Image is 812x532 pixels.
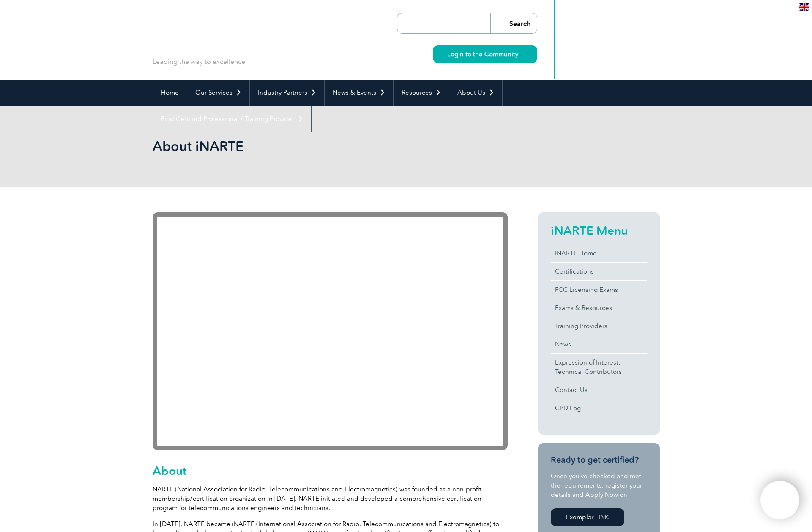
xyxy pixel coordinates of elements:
p: NARTE (National Association for Radio, Telecommunications and Electromagnetics) was founded as a ... [153,485,508,513]
a: FCC Licensing Exams [551,281,647,299]
a: Contact Us [551,381,647,399]
a: About Us [449,80,502,106]
h2: iNARTE Menu [551,224,647,237]
a: Find Certified Professional / Training Provider [153,106,311,132]
a: Our Services [187,80,249,106]
a: Training Providers [551,317,647,335]
a: CPD Log [551,399,647,417]
iframe: YouTube video player [153,212,508,450]
img: en [799,3,809,11]
p: Once you’ve checked and met the requirements, register your details and Apply Now on [551,472,647,499]
a: Exemplar LINK [551,508,624,526]
p: Leading the way to excellence [153,57,245,66]
h2: About [153,464,508,477]
a: Home [153,80,187,106]
a: Resources [394,80,449,106]
img: svg+xml;nitro-empty-id=MzU4OjIyMw==-1;base64,PHN2ZyB2aWV3Qm94PSIwIDAgMTEgMTEiIHdpZHRoPSIxMSIgaGVp... [518,52,523,56]
a: Login to the Community [433,45,537,63]
a: News [551,335,647,353]
a: Industry Partners [250,80,324,106]
input: Search [490,13,537,33]
img: svg+xml;nitro-empty-id=OTA2OjExNg==-1;base64,PHN2ZyB2aWV3Qm94PSIwIDAgNDAwIDQwMCIgd2lkdGg9IjQwMCIg... [769,490,790,511]
h3: Ready to get certified? [551,455,647,465]
a: Certifications [551,263,647,280]
h2: About iNARTE [153,140,508,153]
a: Expression of Interest:Technical Contributors [551,354,647,381]
a: News & Events [325,80,393,106]
a: Exams & Resources [551,299,647,317]
a: iNARTE Home [551,244,647,262]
